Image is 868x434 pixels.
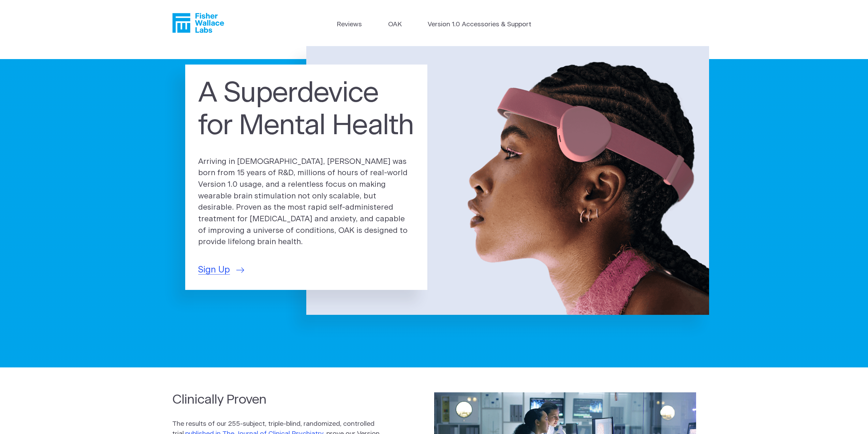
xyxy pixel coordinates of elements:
[172,13,224,33] a: Fisher Wallace
[198,78,414,142] h1: A Superdevice for Mental Health
[337,20,362,30] a: Reviews
[428,20,531,30] a: Version 1.0 Accessories & Support
[198,156,414,248] p: Arriving in [DEMOGRAPHIC_DATA], [PERSON_NAME] was born from 15 years of R&D, millions of hours of...
[172,391,382,408] h2: Clinically Proven
[388,20,402,30] a: OAK
[198,263,244,277] a: Sign Up
[198,263,230,277] span: Sign Up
